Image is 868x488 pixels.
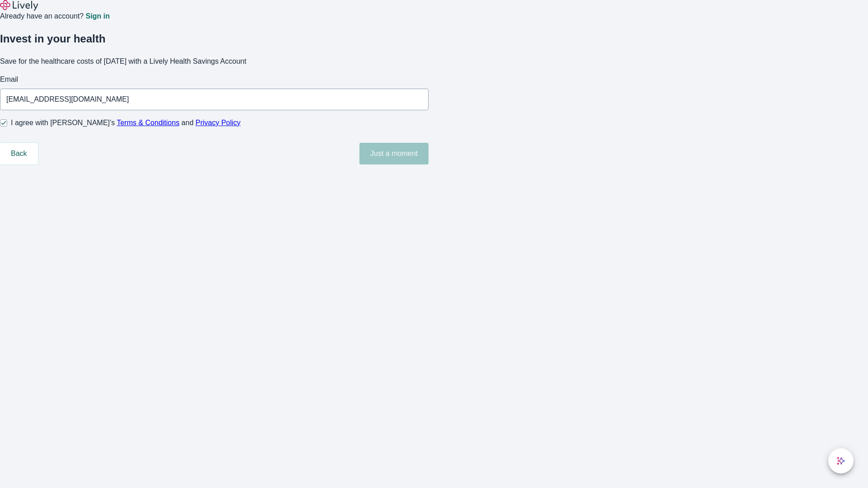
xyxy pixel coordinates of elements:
a: Sign in [85,13,109,20]
button: chat [828,448,854,474]
svg: Lively AI Assistant [836,456,845,465]
span: I agree with [PERSON_NAME]’s and [11,117,241,128]
a: Terms & Conditions [117,119,179,127]
a: Privacy Policy [196,119,241,127]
